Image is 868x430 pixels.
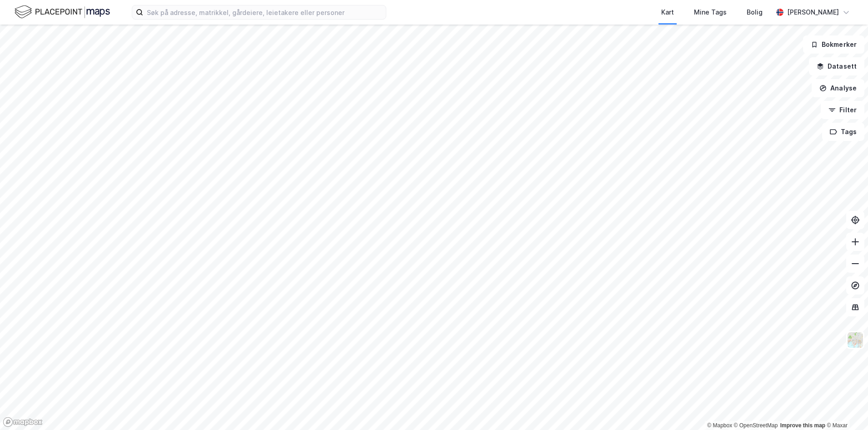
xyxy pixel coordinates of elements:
[143,5,386,19] input: Søk på adresse, matrikkel, gårdeiere, leietakere eller personer
[787,7,839,18] div: [PERSON_NAME]
[707,422,732,429] a: Mapbox
[734,422,778,429] a: OpenStreetMap
[803,35,864,54] button: Bokmerker
[15,4,110,20] img: logo.f888ab2527a4732fd821a326f86c7f29.svg
[780,422,825,429] a: Improve this map
[809,57,864,75] button: Datasett
[822,123,864,141] button: Tags
[812,79,864,97] button: Analyse
[694,7,727,18] div: Mine Tags
[747,7,763,18] div: Bolig
[821,101,864,119] button: Filter
[847,331,864,349] img: Z
[823,386,868,430] iframe: Chat Widget
[661,7,674,18] div: Kart
[3,417,43,427] a: Mapbox homepage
